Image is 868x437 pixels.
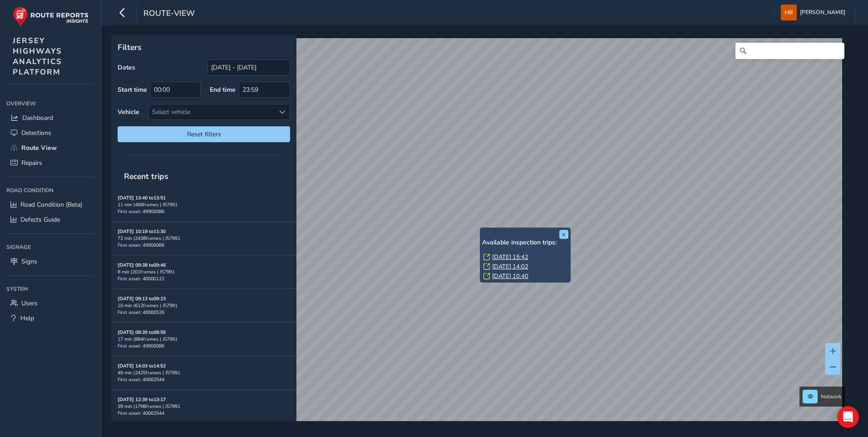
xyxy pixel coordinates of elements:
span: First asset: 40002544 [118,410,164,417]
h6: Available inspection trips: [482,239,568,247]
a: [DATE] 14:02 [492,263,528,271]
span: [PERSON_NAME] [800,5,845,20]
span: Reset filters [124,130,283,139]
strong: [DATE] 10:19 to 11:30 [118,228,166,235]
a: Dashboard [6,110,95,125]
strong: [DATE] 14:03 to 14:52 [118,363,166,369]
button: Reset filters [118,126,290,142]
div: Signage [6,240,95,254]
span: Road Condition (Beta) [20,200,82,209]
span: First asset: 49900086 [118,343,164,349]
span: First asset: 40000526 [118,309,164,316]
a: Repairs [6,155,95,170]
div: 11 min | 468 frames | J57991 [118,201,290,208]
a: Help [6,311,95,326]
strong: [DATE] 12:39 to 13:17 [118,396,166,403]
span: First asset: 49900086 [118,208,164,215]
div: 72 min | 2438 frames | J57991 [118,235,290,242]
span: First asset: 40000122 [118,275,164,282]
a: Road Condition (Beta) [6,197,95,212]
div: 49 min | 2425 frames | J57991 [118,369,290,376]
a: Users [6,296,95,311]
strong: [DATE] 13:40 to 13:51 [118,194,166,201]
div: 17 min | 884 frames | J57991 [118,336,290,343]
label: Start time [118,85,147,94]
div: Road Condition [6,184,95,197]
span: Dashboard [22,114,53,122]
button: x [559,230,568,239]
input: Search [735,43,844,59]
div: System [6,282,95,296]
strong: [DATE] 08:39 to 08:55 [118,329,166,336]
label: Vehicle [118,108,139,116]
span: route-view [143,8,195,20]
div: Overview [6,97,95,110]
a: Route View [6,140,95,155]
span: Signs [21,257,37,266]
img: rr logo [13,6,89,27]
p: Filters [118,41,290,53]
span: Repairs [21,159,42,167]
label: End time [210,85,236,94]
a: [DATE] 10:40 [492,272,528,280]
span: JERSEY HIGHWAYS ANALYTICS PLATFORM [13,35,62,77]
span: Network [821,393,842,400]
strong: [DATE] 09:38 to 09:46 [118,262,166,268]
span: Help [20,314,34,323]
div: 39 min | 1798 frames | J57991 [118,403,290,410]
img: diamond-layout [781,5,797,20]
div: 10 min | 612 frames | J57991 [118,302,290,309]
span: Recent trips [118,164,175,188]
div: 8 min | 201 frames | J57991 [118,268,290,275]
a: [DATE] 15:42 [492,253,528,261]
span: First asset: 49900086 [118,242,164,248]
span: Users [21,299,38,308]
button: [PERSON_NAME] [781,5,848,20]
div: Open Intercom Messenger [837,406,859,428]
span: Detections [21,129,51,137]
span: Route View [21,144,57,152]
a: Defects Guide [6,212,95,227]
div: Select vehicle [149,104,275,119]
span: Defects Guide [20,215,60,224]
label: Dates [118,63,135,72]
span: First asset: 40002544 [118,376,164,383]
a: Signs [6,254,95,269]
canvas: Map [114,38,842,432]
a: Detections [6,125,95,140]
strong: [DATE] 09:13 to 09:23 [118,295,166,302]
